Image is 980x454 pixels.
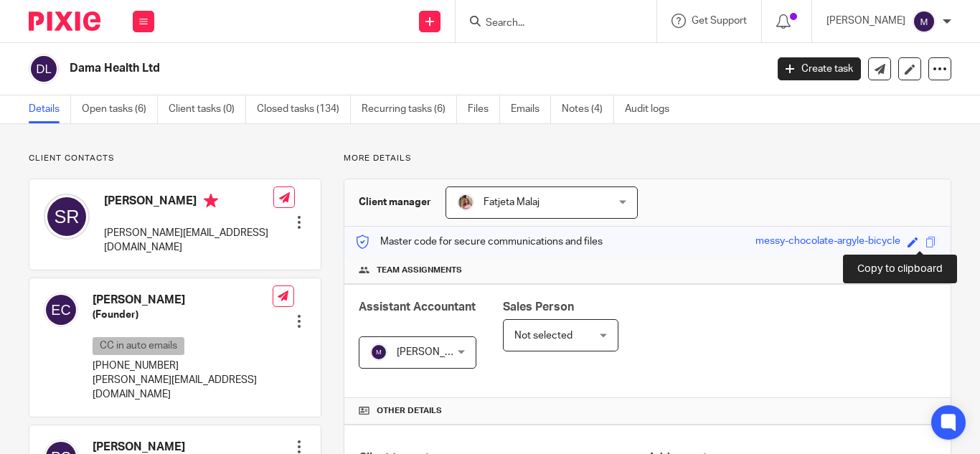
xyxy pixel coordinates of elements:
[93,373,273,402] p: [PERSON_NAME][EMAIL_ADDRESS][DOMAIN_NAME]
[93,337,184,355] p: CC in auto emails
[44,293,78,327] img: svg%3E
[93,308,273,322] h5: (Founder)
[692,16,747,26] span: Get Support
[204,194,218,208] i: Primary
[93,359,273,373] p: [PHONE_NUMBER]
[29,153,321,164] p: Client contacts
[778,57,861,80] a: Create task
[484,197,540,207] span: Fatjeta Malaj
[82,95,158,123] a: Open tasks (6)
[257,95,351,123] a: Closed tasks (134)
[370,344,387,361] img: svg%3E
[29,95,71,123] a: Details
[457,194,474,211] img: MicrosoftTeams-image%20(5).png
[755,234,900,250] div: messy-chocolate-argyle-bicycle
[362,95,457,123] a: Recurring tasks (6)
[913,10,936,33] img: svg%3E
[44,194,90,240] img: svg%3E
[484,17,613,30] input: Search
[355,235,603,249] p: Master code for secure communications and files
[169,95,246,123] a: Client tasks (0)
[511,95,551,123] a: Emails
[104,226,273,255] p: [PERSON_NAME][EMAIL_ADDRESS][DOMAIN_NAME]
[29,54,59,84] img: svg%3E
[514,331,573,341] span: Not selected
[826,14,905,28] p: [PERSON_NAME]
[344,153,951,164] p: More details
[468,95,500,123] a: Files
[29,11,100,31] img: Pixie
[562,95,614,123] a: Notes (4)
[397,347,476,357] span: [PERSON_NAME]
[377,265,462,276] span: Team assignments
[70,61,619,76] h2: Dama Health Ltd
[359,195,431,209] h3: Client manager
[93,293,273,308] h4: [PERSON_NAME]
[377,405,442,417] span: Other details
[503,301,574,313] span: Sales Person
[359,301,476,313] span: Assistant Accountant
[625,95,680,123] a: Audit logs
[104,194,273,212] h4: [PERSON_NAME]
